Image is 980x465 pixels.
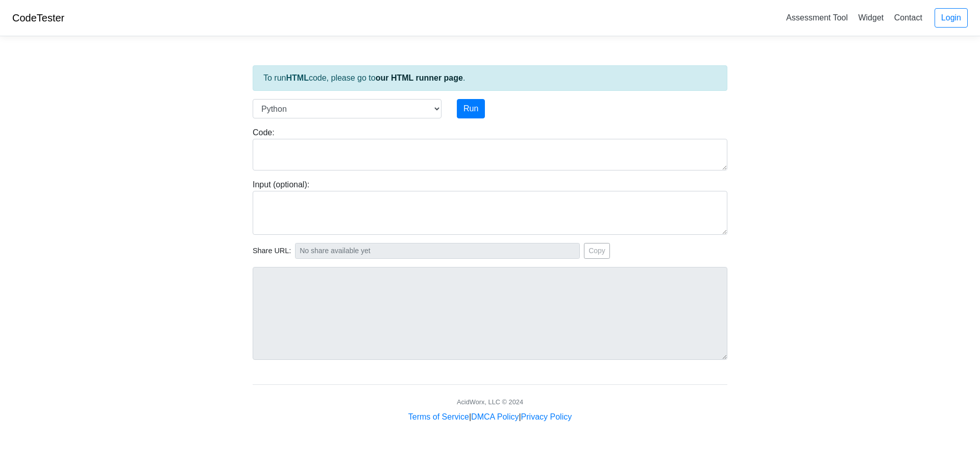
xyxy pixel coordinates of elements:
div: Code: [245,127,735,170]
a: CodeTester [12,12,64,23]
div: AcidWorx, LLC © 2024 [457,397,523,407]
div: Input (optional): [245,179,735,235]
strong: HTML [286,74,308,82]
span: Share URL: [253,246,291,257]
a: DMCA Policy [471,412,519,421]
button: Copy [584,243,610,259]
a: Widget [854,9,888,26]
a: Login [935,8,968,28]
div: To run code, please go to . [253,65,727,91]
button: Run [457,99,485,118]
input: No share available yet [295,243,580,259]
a: Contact [890,9,926,26]
a: our HTML runner page [376,74,463,82]
a: Terms of Service [408,412,469,421]
a: Privacy Policy [521,412,572,421]
div: | | [408,411,572,423]
a: Assessment Tool [782,9,852,26]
